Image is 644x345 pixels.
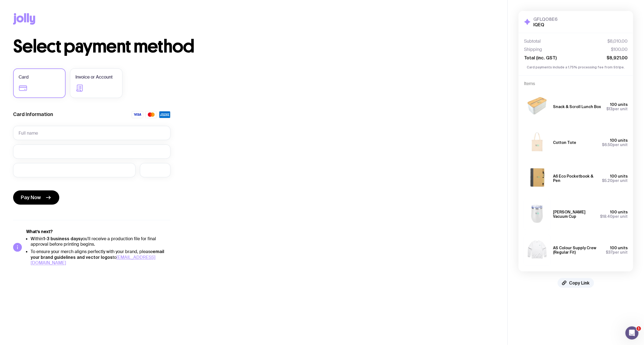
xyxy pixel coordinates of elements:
strong: email your brand guidelines and vector logos [31,249,164,260]
span: Pay Now [21,194,41,201]
iframe: Secure card number input frame [19,149,165,154]
button: Pay Now [13,190,59,205]
span: $13 [606,107,613,111]
span: per unit [606,250,628,254]
span: $8,921.00 [607,55,628,60]
input: Full name [13,126,170,140]
span: per unit [600,214,628,219]
span: 1 [637,326,641,331]
span: Invoice or Account [75,74,113,80]
span: $5.20 [602,178,613,183]
h3: GFLQO8E6 [533,16,558,22]
h5: What’s next? [26,229,170,234]
iframe: Intercom live chat [625,326,639,340]
iframe: Secure expiration date input frame [19,167,130,173]
span: $8,010.00 [607,39,628,44]
h4: Items [524,81,628,86]
label: Card Information [13,111,53,118]
span: per unit [606,107,628,111]
span: Shipping [524,47,542,52]
a: [EMAIL_ADDRESS][DOMAIN_NAME] [31,254,155,266]
span: $100.00 [611,47,628,52]
h3: Snack & Scroll Lunch Box [553,105,601,109]
span: Card [19,74,29,80]
span: per unit [602,143,628,147]
span: Subtotal [524,39,541,44]
span: per unit [602,178,628,183]
iframe: Secure CVC input frame [145,167,165,173]
li: To ensure your merch aligns perfectly with your brand, please to [31,249,170,266]
span: Total (inc. GST) [524,55,557,60]
span: $37 [606,250,613,254]
span: Copy Link [569,280,590,286]
span: 100 units [610,210,628,214]
span: $6.50 [602,143,613,147]
h3: AS Colour Supply Crew (Regular Fit) [553,246,601,254]
button: Copy Link [558,278,594,288]
li: Within you'll receive a production file for final approval before printing begins. [31,236,170,247]
span: 100 units [610,138,628,143]
span: 100 units [610,102,628,107]
h2: IQEQ [533,22,558,27]
span: $18.40 [600,214,613,219]
strong: 1-3 business days [43,236,81,241]
p: Card payments include a 1.75% processing fee from Stripe. [524,65,628,70]
h3: [PERSON_NAME] Vacuum Cup [553,210,596,219]
span: 100 units [610,246,628,250]
h1: Select payment method [13,38,494,55]
span: 100 units [610,174,628,178]
h3: Cotton Tote [553,140,576,145]
h3: A6 Eco Pocketbook & Pen [553,174,598,183]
